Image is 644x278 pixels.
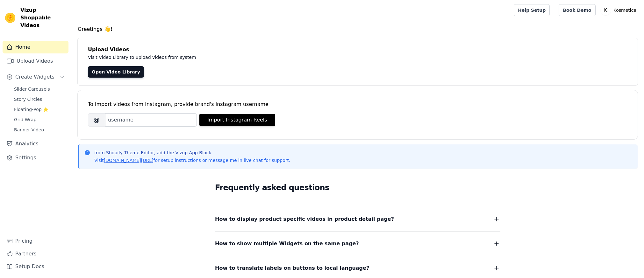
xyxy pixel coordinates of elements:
[611,4,639,16] p: Kosmetica
[10,95,68,104] a: Story Circles
[10,125,68,134] a: Banner Video
[10,105,68,114] a: Floating-Pop ⭐
[215,239,500,248] button: How to show multiple Widgets on the same page?
[215,215,500,224] button: How to display product specific videos in product detail page?
[88,101,627,108] div: To import videos from Instagram, provide brand's instagram username
[14,116,36,123] span: Grid Wrap
[78,25,638,33] h4: Greetings 👋!
[10,85,68,94] a: Slider Carousels
[3,247,68,260] a: Partners
[104,158,154,163] a: [DOMAIN_NAME][URL]
[94,157,290,163] p: Visit for setup instructions or message me in live chat for support.
[88,53,373,61] p: Visit Video Library to upload videos from system
[3,137,68,150] a: Analytics
[105,113,197,127] input: username
[3,260,68,273] a: Setup Docs
[215,181,500,194] h2: Frequently asked questions
[14,106,48,113] span: Floating-Pop ⭐
[94,149,290,156] p: from Shopify Theme Editor, add the Vizup App Block
[215,264,369,273] span: How to translate labels on buttons to local language?
[215,239,359,248] span: How to show multiple Widgets on the same page?
[10,115,68,124] a: Grid Wrap
[3,151,68,164] a: Settings
[88,46,627,53] h4: Upload Videos
[3,41,68,53] a: Home
[20,6,66,29] span: Vizup Shoppable Videos
[88,113,105,127] span: @
[514,4,550,16] a: Help Setup
[604,7,608,13] text: K
[5,13,15,23] img: Vizup
[215,264,500,273] button: How to translate labels on buttons to local language?
[3,235,68,247] a: Pricing
[15,73,54,81] span: Create Widgets
[559,4,595,16] a: Book Demo
[14,86,50,92] span: Slider Carousels
[3,55,68,67] a: Upload Videos
[215,215,394,224] span: How to display product specific videos in product detail page?
[3,71,68,83] button: Create Widgets
[88,66,144,78] a: Open Video Library
[14,127,44,133] span: Banner Video
[14,96,42,102] span: Story Circles
[199,114,275,126] button: Import Instagram Reels
[601,4,639,16] button: K Kosmetica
